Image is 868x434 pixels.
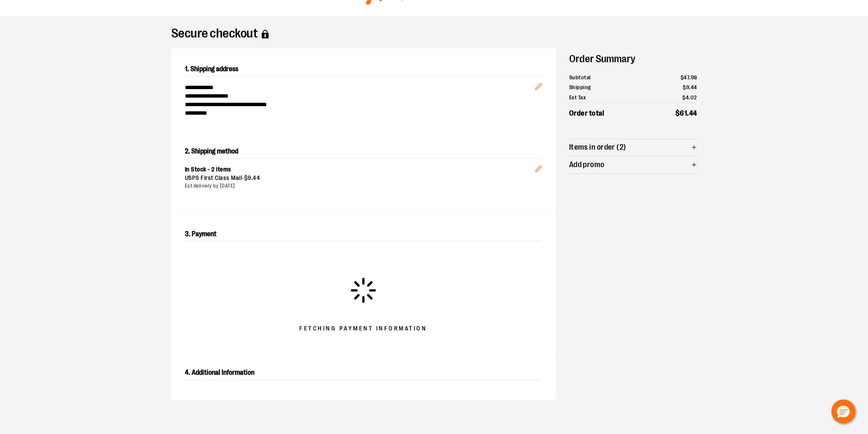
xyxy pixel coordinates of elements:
[528,152,549,182] button: Edit
[691,84,697,90] span: 44
[569,49,697,69] h2: Order Summary
[248,174,251,181] span: 9
[299,324,427,333] span: Fetching Payment Information
[171,30,697,38] h1: Secure checkout
[253,174,260,181] span: 44
[686,84,690,90] span: 9
[569,83,591,92] span: Shipping
[689,109,697,117] span: 44
[569,93,586,102] span: Est Tax
[569,161,605,169] span: Add promo
[680,109,687,117] span: 61
[683,84,686,90] span: $
[569,139,697,156] button: Items in order (2)
[686,94,689,101] span: 4
[185,227,542,241] h2: 3. Payment
[569,108,605,119] span: Order total
[185,145,542,158] h2: 2. Shipping method
[690,94,697,101] span: 02
[691,74,697,81] span: 98
[687,109,689,117] span: .
[681,74,684,81] span: $
[684,74,689,81] span: 47
[528,69,549,99] button: Edit
[185,62,542,76] h2: 1. Shipping address
[569,156,697,174] button: Add promo
[675,109,680,117] span: $
[569,73,591,82] span: Subtotal
[689,74,691,81] span: .
[185,174,535,182] div: USPS First Class Mail -
[689,84,691,90] span: .
[185,182,535,190] div: Est delivery by [DATE]
[185,165,535,174] div: In Stock - 2 items
[682,94,686,101] span: $
[569,143,626,151] span: Items in order (2)
[244,174,248,181] span: $
[689,94,690,101] span: .
[831,399,855,423] button: Hello, have a question? Let’s chat.
[185,366,542,380] h2: 4. Additional Information
[251,174,253,181] span: .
